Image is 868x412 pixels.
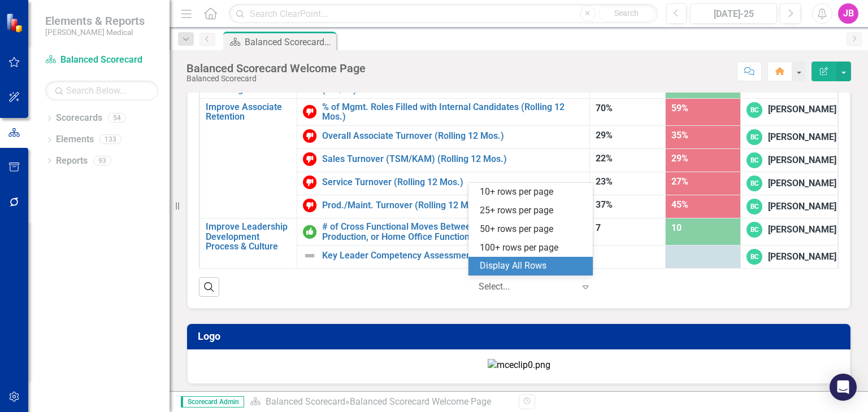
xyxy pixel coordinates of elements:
div: Display All Rows [480,260,586,273]
div: [PERSON_NAME] [768,103,836,116]
span: Elements & Reports [45,14,145,28]
td: Double-Click to Edit Right Click for Context Menu [297,246,589,269]
span: 22% [596,153,613,164]
a: Reports [56,155,88,168]
button: Search [598,6,655,21]
td: Double-Click to Edit [741,148,838,172]
img: ClearPoint Strategy [6,12,25,32]
div: BC [747,129,762,145]
div: BC [747,249,762,265]
div: 93 [93,156,111,165]
div: » [250,396,510,409]
span: 10 [671,222,682,233]
div: BC [747,152,762,168]
td: Double-Click to Edit Right Click for Context Menu [297,148,589,172]
div: BC [747,176,762,191]
div: 54 [108,113,126,123]
td: Double-Click to Edit Right Click for Context Menu [297,172,589,195]
div: Balanced Scorecard Welcome Page [350,396,491,407]
div: 133 [99,135,121,144]
div: BC [747,102,762,118]
div: Balanced Scorecard Welcome Page [245,35,333,49]
span: 29% [671,153,688,164]
img: Below Target [303,152,316,166]
a: Scorecards [56,112,102,125]
span: 37% [596,199,613,210]
img: Below Target [303,176,316,189]
div: 100+ rows per page [480,242,586,255]
div: Balanced Scorecard [186,74,366,83]
div: 25+ rows per page [480,204,586,217]
div: [DATE]-25 [694,7,773,21]
a: Qtrly Progress Survey of New Technology to Enable the Strategy (% 9/10) [322,75,584,95]
a: Sales Turnover (TSM/KAM) (Rolling 12 Mos.) [322,154,584,164]
input: Search ClearPoint... [229,4,657,24]
a: Elements [56,133,94,146]
a: Key Leader Competency Assessment (1-5 scale) [322,251,584,261]
h3: Logo [198,331,844,342]
td: Double-Click to Edit [741,195,838,218]
img: On or Above Target [303,225,316,239]
td: Double-Click to Edit [741,98,838,125]
span: 29% [596,130,613,141]
a: Improve Associate Retention [206,102,291,122]
td: Double-Click to Edit Right Click for Context Menu [199,98,297,218]
span: 35% [671,130,688,141]
a: # of Cross Functional Moves Between Sales, Service, Production, or Home Office Functions (Rolling... [322,222,584,242]
div: Open Intercom Messenger [830,374,857,401]
span: 59% [671,103,688,113]
span: 27% [671,176,688,187]
div: [PERSON_NAME] [768,223,836,236]
div: 50+ rows per page [480,223,586,236]
input: Search Below... [45,81,158,100]
img: Below Target [303,199,316,212]
span: 7 [596,222,601,233]
a: Prod./Maint. Turnover (Rolling 12 Mos.) [322,200,584,211]
a: % of Mgmt. Roles Filled with Internal Candidates (Rolling 12 Mos.) [322,102,584,122]
span: 23% [596,176,613,187]
div: BC [747,222,762,238]
td: Double-Click to Edit [741,125,838,148]
div: [PERSON_NAME] [768,154,836,167]
td: Double-Click to Edit [741,246,838,269]
td: Double-Click to Edit Right Click for Context Menu [297,195,589,218]
div: [PERSON_NAME] [768,177,836,190]
a: Improve Techologies [206,75,291,95]
button: [DATE]-25 [690,3,777,24]
td: Double-Click to Edit Right Click for Context Menu [199,218,297,269]
img: Below Target [303,129,316,143]
span: Search [614,8,639,17]
div: 10+ rows per page [480,186,586,199]
div: [PERSON_NAME] [768,131,836,144]
span: 45% [671,199,688,210]
a: Overall Associate Turnover (Rolling 12 Mos.) [322,131,584,141]
a: Balanced Scorecard [45,54,158,67]
div: [PERSON_NAME] [768,200,836,213]
small: [PERSON_NAME] Medical [45,28,145,37]
div: Balanced Scorecard Welcome Page [186,62,366,74]
td: Double-Click to Edit Right Click for Context Menu [297,98,589,125]
td: Double-Click to Edit Right Click for Context Menu [297,125,589,148]
button: JB [838,3,858,24]
td: Double-Click to Edit [741,218,838,245]
div: [PERSON_NAME] [768,251,836,264]
span: Scorecard Admin [181,396,244,407]
div: BC [747,199,762,214]
td: Double-Click to Edit [741,172,838,195]
img: Not Defined [303,249,316,262]
img: mceclip0.png [488,359,550,372]
a: Service Turnover (Rolling 12 Mos.) [322,177,584,187]
td: Double-Click to Edit Right Click for Context Menu [297,218,589,245]
img: Below Target [303,105,316,119]
a: Balanced Scorecard [266,396,345,407]
span: 70% [596,103,613,113]
a: Improve Leadership Development Process & Culture [206,222,291,252]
